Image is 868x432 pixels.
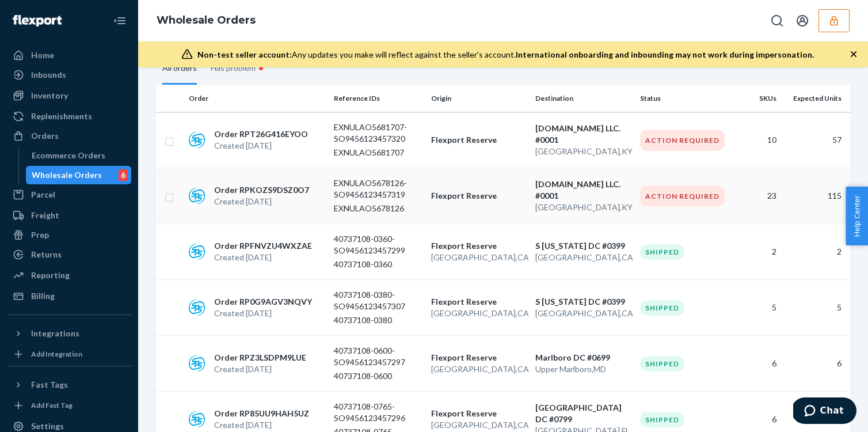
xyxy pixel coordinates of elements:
[31,379,68,391] div: Fast Tags
[184,85,329,112] th: Order
[334,370,422,382] p: 40737108-0600
[13,15,62,26] img: Flexport logo
[334,122,422,145] p: EXNULAO5681707-SO9456123457320
[431,252,526,263] p: [GEOGRAPHIC_DATA] , CA
[214,419,309,431] p: Created [DATE]
[329,85,427,112] th: Reference IDs
[431,190,526,202] p: Flexport Reserve
[7,185,131,204] a: Parcel
[214,308,312,319] p: Created [DATE]
[431,363,526,375] p: [GEOGRAPHIC_DATA] , CA
[214,140,308,151] p: Created [DATE]
[431,240,526,252] p: Flexport Reserve
[733,168,782,224] td: 23
[431,296,526,308] p: Flexport Reserve
[334,177,422,200] p: EXNULAO5678126-SO9456123457319
[781,336,851,392] td: 6
[846,187,868,245] button: Help Center
[7,245,131,264] a: Returns
[31,210,59,221] div: Freight
[640,185,725,207] div: Action Required
[640,412,684,427] div: Shipped
[31,229,49,241] div: Prep
[781,85,851,112] th: Expected Units
[31,111,92,122] div: Replenishments
[431,352,526,363] p: Flexport Reserve
[334,259,422,270] p: 40737108-0360
[7,287,131,305] a: Billing
[189,355,205,372] img: sps-commerce logo
[431,408,526,419] p: Flexport Reserve
[31,189,55,200] div: Parcel
[535,202,630,213] p: [GEOGRAPHIC_DATA] , KY
[733,280,782,336] td: 5
[7,86,131,105] a: Inventory
[147,4,265,37] ol: breadcrumbs
[640,130,725,151] div: Action Required
[7,66,131,84] a: Inbounds
[31,69,66,81] div: Inbounds
[189,188,205,204] img: sps-commerce logo
[791,9,814,32] button: Open account menu
[531,85,635,112] th: Destination
[214,252,312,263] p: Created [DATE]
[214,408,309,419] p: Order RP85UU9HAH5UZ
[7,376,131,394] button: Fast Tags
[189,411,205,427] img: sps-commerce logo
[427,85,531,112] th: Origin
[334,147,422,158] p: EXNULAO5681707
[32,150,105,161] div: Ecommerce Orders
[334,345,422,368] p: 40737108-0600-SO9456123457297
[108,9,131,32] button: Close Navigation
[214,184,309,196] p: Order RPKOZS9DSZ0O7
[431,308,526,319] p: [GEOGRAPHIC_DATA] , CA
[640,300,684,316] div: Shipped
[7,46,131,65] a: Home
[640,356,684,372] div: Shipped
[31,328,79,339] div: Integrations
[7,399,131,412] a: Add Fast Tag
[31,50,54,61] div: Home
[26,146,132,165] a: Ecommerce Orders
[7,107,131,126] a: Replenishments
[31,349,82,359] div: Add Integration
[189,244,205,260] img: sps-commerce logo
[535,252,630,263] p: [GEOGRAPHIC_DATA] , CA
[119,169,128,181] div: 6
[766,9,789,32] button: Open Search Box
[516,50,814,59] span: International onboarding and inbounding may not work during impersonation.
[334,401,422,424] p: 40737108-0765-SO9456123457296
[214,296,312,308] p: Order RP0G9AGV3NQVY
[535,146,630,157] p: [GEOGRAPHIC_DATA] , KY
[31,290,55,302] div: Billing
[31,270,70,281] div: Reporting
[7,127,131,145] a: Orders
[781,280,851,336] td: 5
[7,206,131,225] a: Freight
[334,289,422,312] p: 40737108-0380-SO9456123457307
[781,112,851,168] td: 57
[31,400,73,410] div: Add Fast Tag
[781,168,851,224] td: 115
[535,240,630,252] p: S [US_STATE] DC #0399
[334,203,422,214] p: EXNULAO5678126
[635,85,733,112] th: Status
[26,166,132,184] a: Wholesale Orders6
[733,336,782,392] td: 6
[535,352,630,363] p: Marlboro DC #0699
[189,300,205,316] img: sps-commerce logo
[334,314,422,326] p: 40737108-0380
[535,123,630,146] p: [DOMAIN_NAME] LLC. #0001
[197,50,292,59] span: Non-test seller account:
[334,233,422,256] p: 40737108-0360-SO9456123457299
[31,249,62,260] div: Returns
[7,347,131,361] a: Add Integration
[214,240,312,252] p: Order RPFNVZU4WXZAE
[197,49,814,60] div: Any updates you make will reflect against the seller's account.
[32,169,102,181] div: Wholesale Orders
[162,53,197,85] div: All orders
[733,112,782,168] td: 10
[256,60,267,75] div: •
